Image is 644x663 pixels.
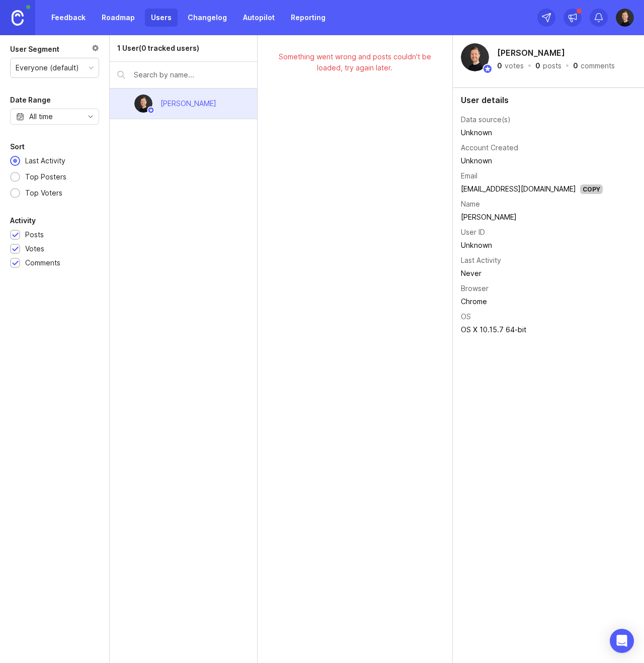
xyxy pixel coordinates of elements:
[25,229,44,240] div: Posts
[12,10,24,26] img: Canny Home
[573,62,578,69] div: 0
[461,184,576,193] a: [EMAIL_ADDRESS][DOMAIN_NAME]
[134,94,152,113] img: Ben Cook
[461,295,603,308] td: Chrome
[117,43,199,54] div: 1 User (0 tracked users)
[505,62,524,69] div: votes
[20,155,70,166] div: Last Activity
[461,199,480,210] div: Name
[580,184,603,194] div: Copy
[145,9,178,27] a: Users
[461,240,603,251] div: Unknown
[461,142,518,153] div: Account Created
[274,51,436,73] div: Something went wrong and posts couldn't be loaded, try again later.
[10,215,36,227] div: Activity
[25,257,60,268] div: Comments
[20,171,71,182] div: Top Posters
[29,111,53,122] div: All time
[565,62,570,69] div: ·
[25,243,44,254] div: Votes
[147,107,154,114] img: member badge
[461,155,603,166] div: Unknown
[461,255,501,266] div: Last Activity
[83,113,99,121] svg: toggle icon
[10,94,51,106] div: Date Range
[610,629,634,653] div: Open Intercom Messenger
[160,98,216,109] div: [PERSON_NAME]
[461,227,485,238] div: User ID
[96,9,141,27] a: Roadmap
[581,62,615,69] div: comments
[461,170,477,181] div: Email
[10,141,25,153] div: Sort
[182,9,233,27] a: Changelog
[461,114,511,125] div: Data source(s)
[285,9,332,27] a: Reporting
[461,211,603,224] td: [PERSON_NAME]
[616,9,634,27] img: Ben Cook
[461,268,603,279] div: Never
[461,126,603,139] td: Unknown
[543,62,561,69] div: posts
[20,187,67,199] div: Top Voters
[461,311,471,322] div: OS
[535,62,540,69] div: 0
[10,43,59,55] div: User Segment
[134,69,250,80] input: Search by name...
[45,9,92,27] a: Feedback
[237,9,281,27] a: Autopilot
[16,62,79,73] div: Everyone (default)
[527,62,532,69] div: ·
[461,43,489,71] img: Ben Cook
[461,323,603,336] td: OS X 10.15.7 64-bit
[495,45,567,60] h2: [PERSON_NAME]
[461,283,489,294] div: Browser
[461,96,636,104] div: User details
[497,62,502,69] div: 0
[482,64,493,74] img: member badge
